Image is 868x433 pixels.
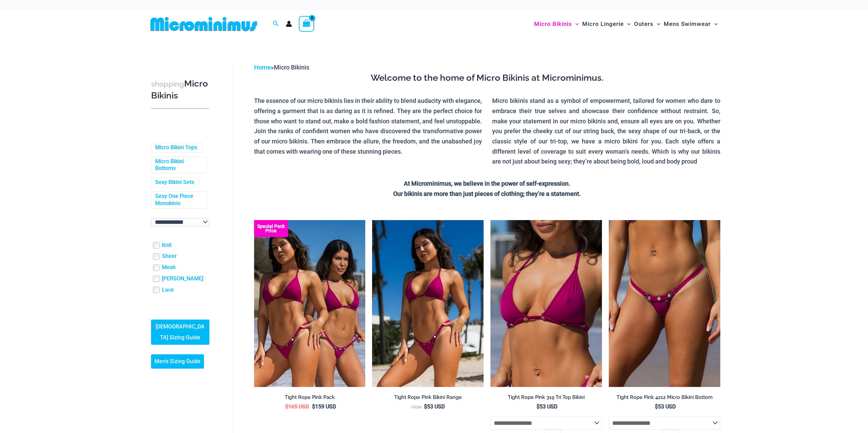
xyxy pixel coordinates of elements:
a: OutersMenu ToggleMenu Toggle [632,14,662,34]
span: Menu Toggle [624,15,631,33]
bdi: 165 USD [285,403,309,410]
a: Home [254,64,271,71]
img: Collection Pack F [254,220,366,387]
a: Search icon link [273,20,279,28]
img: Tight Rope Pink 319 Top 01 [490,220,602,387]
span: $ [285,403,288,410]
span: Micro Bikinis [534,15,572,33]
a: Sexy Bikini Sets [155,179,194,186]
img: Tight Rope Pink 319 Top 4228 Thong 05 [372,220,484,387]
span: shopping [151,80,184,88]
b: Special Pack Price [254,224,288,233]
a: Tight Rope Pink 4212 Micro Bikini Bottom [609,394,720,403]
span: Mens Swimwear [664,15,711,33]
a: Men’s Sizing Guide [151,354,204,369]
a: [PERSON_NAME] [162,275,203,282]
a: Micro Bikini Tops [155,144,197,151]
a: [DEMOGRAPHIC_DATA] Sizing Guide [151,320,209,345]
a: Mesh [162,264,176,271]
a: Tight Rope Pink Pack [254,394,366,403]
span: Menu Toggle [711,15,718,33]
a: Tight Rope Pink 319 Top 4228 Thong 05Tight Rope Pink 319 Top 4228 Thong 06Tight Rope Pink 319 Top... [372,220,484,387]
h2: Tight Rope Pink Pack [254,394,366,401]
span: Outers [634,15,653,33]
span: » [254,64,309,71]
a: Micro Bikini Bottoms [155,158,202,172]
span: $ [536,403,540,410]
a: View Shopping Cart, empty [299,16,314,32]
a: Tight Rope Pink 319 Tri Top Bikini [490,394,602,403]
a: Tight Rope Pink Bikini Range [372,394,484,403]
nav: Site Navigation [531,13,721,35]
h2: Tight Rope Pink 319 Tri Top Bikini [490,394,602,401]
p: The essence of our micro bikinis lies in their ability to blend audacity with elegance, offering ... [254,96,482,156]
bdi: 53 USD [655,403,676,410]
span: $ [655,403,658,410]
bdi: 53 USD [536,403,557,410]
a: Sexy One Piece Monokinis [155,193,202,207]
span: From: [411,405,422,409]
span: Menu Toggle [572,15,579,33]
a: Mens SwimwearMenu ToggleMenu Toggle [662,14,719,34]
select: wpc-taxonomy-pa_color-745982 [151,218,209,226]
span: Micro Bikinis [274,64,309,71]
a: Micro BikinisMenu ToggleMenu Toggle [532,14,580,34]
img: Tight Rope Pink 319 4212 Micro 01 [609,220,720,387]
a: Lace [162,287,174,294]
a: Knit [162,242,172,249]
a: Tight Rope Pink 319 4212 Micro 01Tight Rope Pink 319 4212 Micro 02Tight Rope Pink 319 4212 Micro 02 [609,220,720,387]
a: Tight Rope Pink 319 Top 01Tight Rope Pink 319 Top 4228 Thong 06Tight Rope Pink 319 Top 4228 Thong 06 [490,220,602,387]
a: Sheer [162,253,177,260]
strong: At Microminimus, we believe in the power of self-expression. [404,180,570,187]
img: MM SHOP LOGO FLAT [148,16,260,32]
span: Menu Toggle [653,15,660,33]
a: Micro LingerieMenu ToggleMenu Toggle [580,14,632,34]
h3: Welcome to the home of Micro Bikinis at Microminimus. [254,72,720,84]
bdi: 53 USD [424,403,445,410]
a: Collection Pack F Collection Pack B (3)Collection Pack B (3) [254,220,366,387]
span: $ [424,403,427,410]
bdi: 159 USD [312,403,336,410]
span: Micro Lingerie [582,15,624,33]
p: Micro bikinis stand as a symbol of empowerment, tailored for women who dare to embrace their true... [492,96,720,167]
strong: Our bikinis are more than just pieces of clothing; they’re a statement. [393,190,581,197]
h2: Tight Rope Pink Bikini Range [372,394,484,401]
span: $ [312,403,315,410]
a: Account icon link [286,21,292,27]
h3: Micro Bikinis [151,78,209,102]
h2: Tight Rope Pink 4212 Micro Bikini Bottom [609,394,720,401]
